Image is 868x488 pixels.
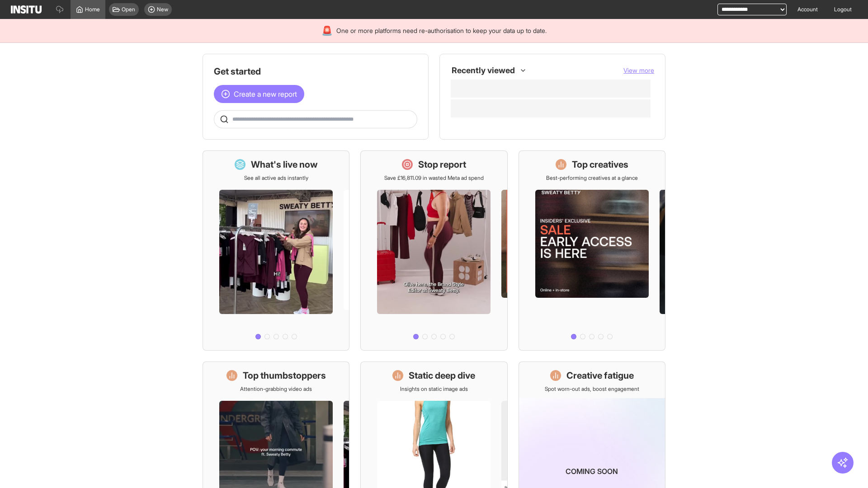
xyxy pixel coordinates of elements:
[214,85,304,103] button: Create a new report
[572,158,628,171] h1: Top creatives
[214,65,417,78] h1: Get started
[418,158,466,171] h1: Stop report
[623,66,654,75] button: View more
[234,89,297,99] span: Create a new report
[251,158,318,171] h1: What's live now
[244,174,308,182] p: See all active ads instantly
[400,385,468,393] p: Insights on static image ads
[360,150,507,351] a: Stop reportSave £16,811.09 in wasted Meta ad spend
[243,369,326,382] h1: Top thumbstoppers
[203,150,349,351] a: What's live nowSee all active ads instantly
[546,174,638,182] p: Best-performing creatives at a glance
[85,6,100,13] span: Home
[240,385,312,393] p: Attention-grabbing video ads
[336,26,547,35] span: One or more platforms need re-authorisation to keep your data up to date.
[519,150,665,351] a: Top creativesBest-performing creatives at a glance
[623,66,654,74] span: View more
[157,6,168,13] span: New
[11,5,42,14] img: Logo
[409,369,475,382] h1: Static deep dive
[384,174,484,182] p: Save £16,811.09 in wasted Meta ad spend
[321,24,333,37] div: 🚨
[122,6,135,13] span: Open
